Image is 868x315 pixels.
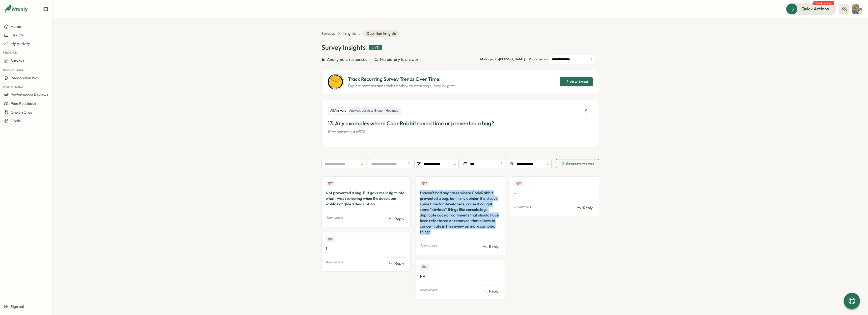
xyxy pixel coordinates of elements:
[420,243,437,248] p: Anonymous
[529,55,595,64] span: Published on
[326,215,343,220] p: Anonymous
[326,236,335,242] div: Upvotes
[852,4,862,14] img: Varghese
[481,243,501,251] button: Reply
[328,119,593,127] p: 13. Any examples where CodeRabbit saved time or prevented a bug?
[489,244,499,250] span: Reply
[327,56,367,63] span: Anonymous responses
[384,108,400,114] label: Heatmap
[489,288,499,294] span: Reply
[348,83,455,89] p: Explore patterns and track trends with recurring survey insights
[420,190,500,235] div: I haven't had any cases where CodeRabbit prevented a bug, but in my opinion it did save some time...
[514,181,524,186] div: Upvotes
[11,118,21,123] span: Goals
[369,45,382,50] div: Live
[583,205,593,211] span: Reply
[326,190,406,207] div: Not prevented a bug. But gave me insight into what I was reviewing when the developer would not g...
[321,31,335,36] a: Surveys
[11,110,32,115] span: One on Ones
[11,41,30,46] span: My Activity
[481,287,501,295] button: Reply
[387,260,406,267] button: Reply
[395,216,404,222] span: Reply
[11,24,21,29] span: Home
[420,288,437,292] p: Anonymous
[499,57,525,61] span: [PERSON_NAME]
[420,181,429,186] div: Upvotes
[514,204,531,209] p: Anonymous
[11,33,24,37] span: Insights
[395,261,404,266] span: Reply
[387,215,406,223] button: Reply
[343,31,356,36] a: Insights
[326,246,406,251] div: 1
[348,75,455,83] p: Track Recurring Survey Trends Over Time!
[560,77,593,86] button: View Trend
[321,43,366,52] h1: Survey Insights
[420,264,429,270] div: Upvotes
[569,80,588,84] span: View Trend
[326,260,343,264] p: Anonymous
[813,1,834,5] span: 2 tasks waiting
[328,129,593,135] p: 10 responses out of 136
[11,304,24,309] span: Sign out
[801,6,829,12] span: Quick Actions
[348,108,384,114] label: Answers per User Group
[11,92,48,97] span: Performance Reviews
[566,162,594,165] span: Generate themes
[11,101,36,106] span: Peer Feedback
[420,274,500,279] div: NA
[786,3,836,14] button: Quick Actions
[43,7,48,12] button: Expand sidebar
[11,58,24,63] span: Surveys
[326,181,335,186] div: Upvotes
[363,30,399,37] span: Question Insights
[556,159,599,168] button: Generate themes
[480,57,525,62] p: Managed by
[11,76,39,80] span: Recognition Wall
[380,56,419,63] span: Mandatory to answer
[329,108,347,114] label: All Answers
[514,190,595,196] div: -
[575,204,595,212] button: Reply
